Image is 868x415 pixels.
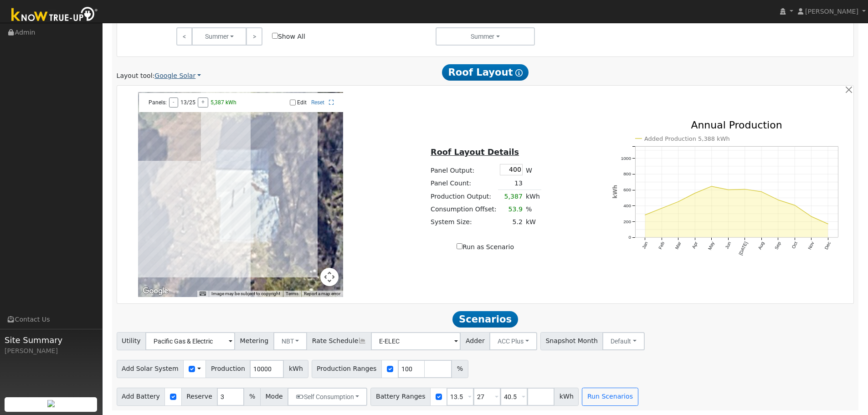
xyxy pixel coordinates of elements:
[707,241,715,251] text: May
[442,64,529,81] span: Roof Layout
[582,388,638,406] button: Run Scenarios
[524,216,541,229] td: kW
[436,27,535,46] button: Summer
[460,332,490,350] span: Adder
[540,332,603,350] span: Snapshot Month
[489,332,537,350] button: ACC Plus
[297,99,307,106] label: Edit
[288,388,367,406] button: Self Consumption
[304,291,340,296] a: Report a map error
[272,33,278,39] input: Show All
[602,332,645,350] button: Default
[621,156,632,161] text: 1000
[457,243,462,249] input: Run as Scenario
[776,198,780,202] circle: onclick=""
[47,400,55,407] img: retrieve
[760,190,763,194] circle: onclick=""
[5,334,98,346] span: Site Summary
[370,388,431,406] span: Battery Ranges
[329,99,334,106] a: Full Screen
[693,191,697,195] circle: onclick=""
[757,241,765,251] text: Aug
[657,241,665,251] text: Feb
[429,162,498,177] td: Panel Output:
[826,222,830,226] circle: onclick=""
[429,216,498,229] td: System Size:
[286,291,298,296] a: Terms (opens in new tab)
[260,388,288,406] span: Mode
[643,213,647,217] circle: onclick=""
[117,72,155,79] span: Layout tool:
[180,99,195,106] span: 13/25
[710,184,714,188] circle: onclick=""
[246,27,262,46] a: >
[198,97,208,108] button: +
[743,188,747,191] circle: onclick=""
[738,241,749,256] text: [DATE]
[774,241,782,251] text: Sep
[431,148,519,157] u: Roof Layout Details
[140,285,170,297] a: Open this area in Google Maps (opens a new window)
[429,203,498,216] td: Consumption Offset:
[117,332,146,350] span: Utility
[320,268,339,286] button: Map camera controls
[623,219,631,224] text: 200
[623,187,631,192] text: 600
[524,162,541,177] td: W
[805,8,858,15] span: [PERSON_NAME]
[307,332,371,350] span: Rate Schedule
[791,241,799,250] text: Oct
[235,332,274,350] span: Metering
[515,69,523,77] i: Show Help
[641,241,649,250] text: Jan
[244,388,260,406] span: %
[429,190,498,203] td: Production Output:
[498,203,524,216] td: 53.9
[117,388,165,406] span: Add Battery
[498,190,524,203] td: 5,387
[524,203,541,216] td: %
[674,241,682,250] text: Mar
[200,291,206,297] button: Keyboard shortcuts
[192,27,247,46] button: Summer
[452,311,518,328] span: Scenarios
[524,190,541,203] td: kWh
[554,388,579,406] span: kWh
[623,203,631,208] text: 400
[691,119,782,131] text: Annual Production
[181,388,218,406] span: Reserve
[793,204,796,207] circle: onclick=""
[457,242,514,252] label: Run as Scenario
[117,360,184,378] span: Add Solar System
[810,215,813,219] circle: onclick=""
[498,216,524,229] td: 5.2
[452,360,468,378] span: %
[205,360,250,378] span: Production
[272,32,305,41] label: Show All
[628,235,631,240] text: 0
[429,177,498,190] td: Panel Count:
[498,177,524,190] td: 13
[312,360,382,378] span: Production Ranges
[211,291,280,296] span: Image may be subject to copyright
[311,99,324,106] a: Reset
[169,97,178,108] button: -
[824,241,832,251] text: Dec
[283,360,308,378] span: kWh
[644,135,730,142] text: Added Production 5,388 kWh
[371,332,461,350] input: Select a Rate Schedule
[623,172,631,177] text: 800
[5,346,98,356] div: [PERSON_NAME]
[612,185,618,199] text: kWh
[145,332,235,350] input: Select a Utility
[140,285,170,297] img: Google
[154,71,201,81] a: Google Solar
[7,5,103,26] img: Know True-Up
[176,27,192,46] a: <
[691,241,699,249] text: Apr
[211,99,236,106] span: 5,387 kWh
[149,99,167,106] span: Panels:
[726,188,730,192] circle: onclick=""
[660,206,663,210] circle: onclick=""
[807,241,815,251] text: Nov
